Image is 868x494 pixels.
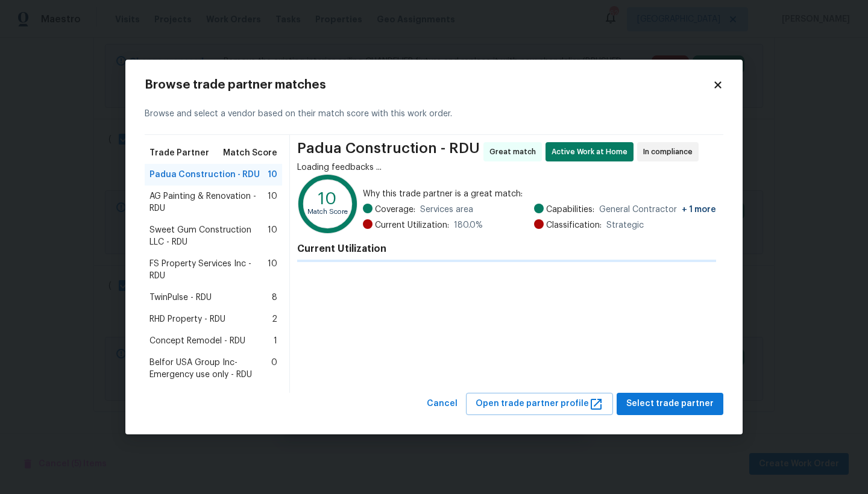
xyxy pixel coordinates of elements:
[149,190,268,214] span: AG Painting & Renovation - RDU
[489,146,541,158] span: Great match
[682,205,716,214] span: + 1 more
[318,190,337,207] text: 10
[363,188,716,200] span: Why this trade partner is a great match:
[375,204,415,216] span: Coverage:
[643,146,697,158] span: In compliance
[274,335,277,347] span: 1
[626,396,714,411] span: Select trade partner
[145,93,723,135] div: Browse and select a vendor based on their match score with this work order.
[546,204,594,216] span: Capabilities:
[268,190,277,214] span: 10
[422,393,462,415] button: Cancel
[606,219,644,231] span: Strategic
[427,396,458,411] span: Cancel
[149,292,212,304] span: TwinPulse - RDU
[149,258,268,282] span: FS Property Services Inc - RDU
[268,169,277,181] span: 10
[223,147,277,159] span: Match Score
[420,204,473,216] span: Services area
[272,292,277,304] span: 8
[149,224,268,248] span: Sweet Gum Construction LLC - RDU
[307,209,348,216] text: Match Score
[271,357,277,381] span: 0
[466,393,613,415] button: Open trade partner profile
[149,147,209,159] span: Trade Partner
[297,161,716,174] div: Loading feedbacks ...
[454,219,483,231] span: 180.0 %
[297,142,480,161] span: Padua Construction - RDU
[149,313,225,325] span: RHD Property - RDU
[149,335,245,347] span: Concept Remodel - RDU
[375,219,449,231] span: Current Utilization:
[552,146,632,158] span: Active Work at Home
[268,224,277,248] span: 10
[145,79,712,91] h2: Browse trade partner matches
[149,169,260,181] span: Padua Construction - RDU
[297,243,716,255] h4: Current Utilization
[599,204,716,216] span: General Contractor
[617,393,723,415] button: Select trade partner
[149,357,271,381] span: Belfor USA Group Inc-Emergency use only - RDU
[272,313,277,325] span: 2
[546,219,602,231] span: Classification:
[268,258,277,282] span: 10
[476,396,603,411] span: Open trade partner profile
